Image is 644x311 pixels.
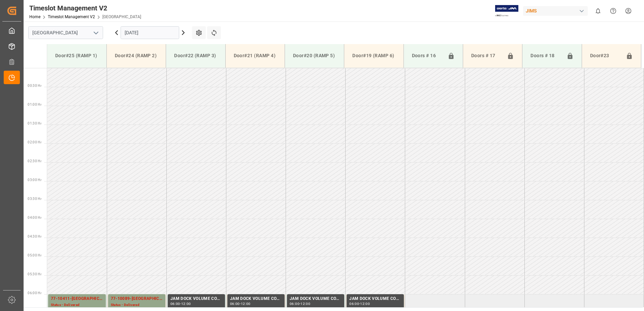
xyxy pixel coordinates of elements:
div: 77-10411-[GEOGRAPHIC_DATA] [51,296,103,302]
div: 06:00 [290,302,299,305]
button: show 0 new notifications [590,3,606,19]
a: Timeslot Management V2 [48,14,95,19]
div: Status - Delivered [51,302,103,308]
span: 01:00 Hr [28,103,41,106]
span: 03:00 Hr [28,178,41,182]
div: Door#19 (RAMP 6) [350,49,398,62]
a: Home [29,14,40,19]
div: 12:00 [181,302,191,305]
input: Type to search/select [28,26,103,39]
div: Door#25 (RAMP 1) [53,49,101,62]
div: Door#24 (RAMP 2) [112,49,160,62]
span: 04:00 Hr [28,216,41,219]
div: Doors # 17 [469,49,504,62]
span: 05:00 Hr [28,253,41,257]
span: 00:30 Hr [28,84,41,88]
div: 12:00 [241,302,251,305]
div: Door#22 (RAMP 3) [171,49,220,62]
div: 06:00 [230,302,240,305]
span: 06:00 Hr [28,291,41,295]
div: Door#23 [587,49,623,62]
span: 03:30 Hr [28,197,41,201]
div: Doors # 16 [409,49,445,62]
div: Doors # 18 [528,49,563,62]
div: 12:00 [360,302,370,305]
div: 06:00 [349,302,359,305]
div: Door#21 (RAMP 4) [231,49,279,62]
div: JAM DOCK VOLUME CONTROL [230,296,282,302]
div: - [359,302,360,305]
div: - [299,302,300,305]
img: Exertis%20JAM%20-%20Email%20Logo.jpg_1722504956.jpg [495,5,518,17]
div: - [240,302,241,305]
div: Timeslot Management V2 [29,3,141,13]
div: Door#20 (RAMP 5) [290,49,339,62]
input: DD.MM.YYYY [121,26,179,39]
div: JAM DOCK VOLUME CONTROL [170,296,222,302]
div: Status - Delivered [111,302,163,308]
button: Help Center [606,3,621,19]
button: open menu [91,28,101,38]
div: JAM DOCK VOLUME CONTROL [290,296,342,302]
div: 06:00 [170,302,180,305]
div: 77-10089-[GEOGRAPHIC_DATA] [111,296,163,302]
span: 02:00 Hr [28,140,41,144]
div: JAM DOCK VOLUME CONTROL [349,296,401,302]
span: 05:30 Hr [28,272,41,276]
span: 01:30 Hr [28,122,41,125]
div: JIMS [523,6,588,16]
span: 02:30 Hr [28,159,41,163]
div: 12:00 [300,302,310,305]
div: - [180,302,181,305]
button: JIMS [523,4,590,17]
span: 04:30 Hr [28,235,41,238]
